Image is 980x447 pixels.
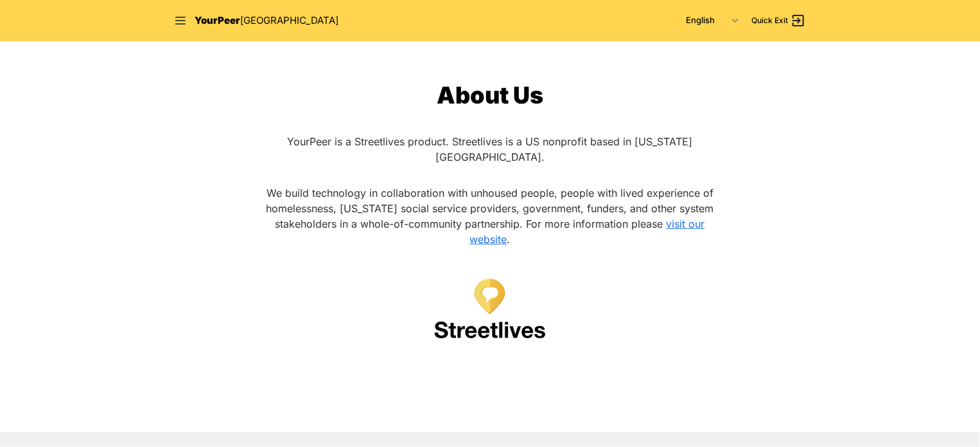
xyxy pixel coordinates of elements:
span: [GEOGRAPHIC_DATA] [240,14,338,26]
a: Quick Exit [751,13,806,28]
span: For more information please [527,217,663,230]
span: About Us [437,81,543,109]
span: . [507,233,511,246]
span: YourPeer is a Streetlives product. Streetlives is a US nonprofit based in [US_STATE][GEOGRAPHIC_D... [288,135,693,163]
span: YourPeer [195,14,240,26]
span: We build technology in collaboration with unhoused people, people with lived experience of homele... [267,187,714,230]
span: Quick Exit [751,15,788,26]
a: YourPeer[GEOGRAPHIC_DATA] [195,14,338,28]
